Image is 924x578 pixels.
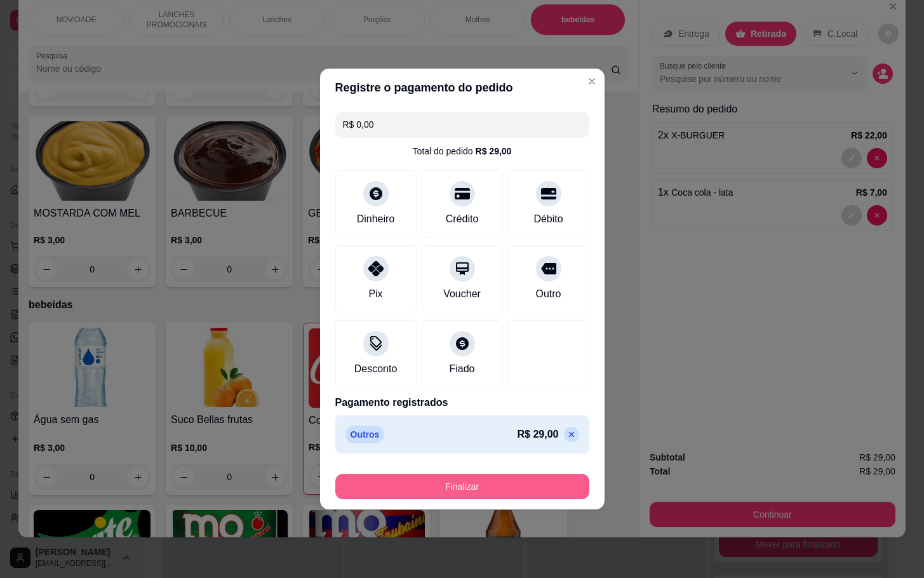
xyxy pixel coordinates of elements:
[446,212,479,227] div: Crédito
[533,212,563,227] div: Débito
[357,212,395,227] div: Dinheiro
[443,286,481,302] div: Voucher
[354,361,398,377] div: Desconto
[335,395,589,410] p: Pagamento registrados
[476,145,512,158] div: R$ 29,00
[368,286,382,302] div: Pix
[335,474,589,499] button: Finalizar
[413,145,512,158] div: Total do pedido
[518,427,559,442] p: R$ 29,00
[449,361,474,377] div: Fiado
[345,426,385,443] p: Outros
[535,286,561,302] div: Outro
[320,69,605,107] header: Registre o pagamento do pedido
[343,112,582,137] input: Ex.: hambúrguer de cordeiro
[582,71,602,91] button: Close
